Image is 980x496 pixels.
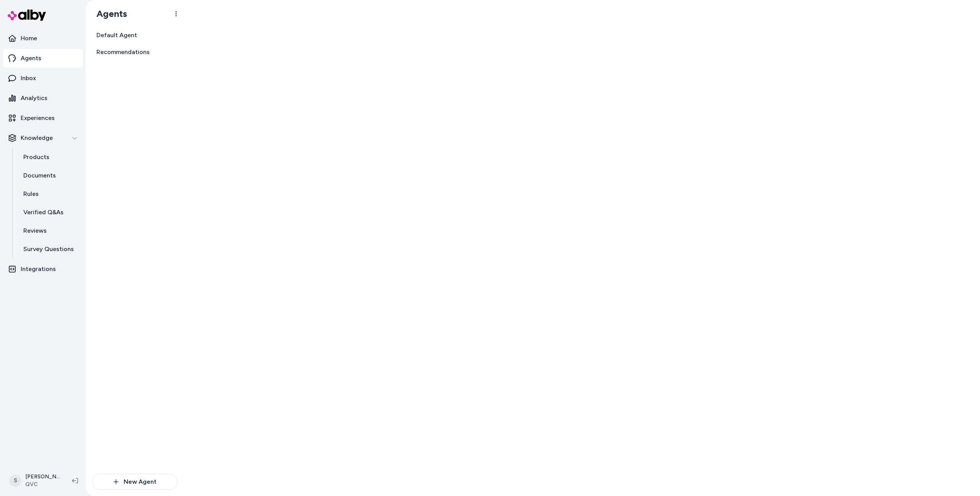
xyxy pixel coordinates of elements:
span: QVC [25,481,60,488]
p: Reviews [23,226,47,235]
p: Products [23,153,49,162]
a: Verified Q&As [16,203,83,222]
img: alby Logo [8,10,46,21]
p: Integrations [21,264,56,274]
span: S [9,475,21,487]
p: Inbox [21,74,36,83]
a: Recommendations [92,44,178,60]
a: Integrations [3,260,83,278]
p: [PERSON_NAME] [25,473,60,481]
p: Experiences [21,113,55,123]
button: S[PERSON_NAME]QVC [5,468,66,493]
a: Agents [3,49,83,67]
a: Products [16,148,83,166]
a: Inbox [3,69,83,87]
a: Rules [16,185,83,203]
p: Verified Q&As [23,208,64,217]
p: Knowledge [21,133,53,143]
p: Rules [23,189,39,199]
p: Documents [23,171,56,180]
p: Home [21,34,37,43]
a: Reviews [16,222,83,240]
a: Home [3,29,83,48]
p: Survey Questions [23,245,74,254]
a: Survey Questions [16,240,83,258]
p: Analytics [21,94,47,103]
button: Knowledge [3,129,83,147]
span: Recommendations [96,48,150,57]
a: Documents [16,166,83,185]
a: Default Agent [92,28,178,43]
span: Default Agent [96,31,137,40]
a: Experiences [3,109,83,127]
p: Agents [21,54,41,63]
h1: Agents [90,8,127,20]
a: Analytics [3,89,83,107]
button: New Agent [92,474,178,490]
